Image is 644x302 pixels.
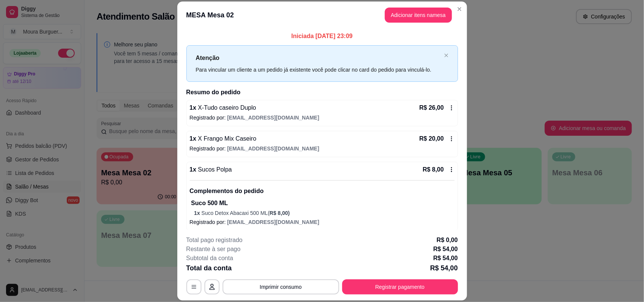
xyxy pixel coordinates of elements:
p: Registrado por: [190,218,455,226]
p: 1 x [190,165,232,174]
p: Registrado por: [190,114,455,121]
span: Sucos Polpa [196,166,232,173]
p: R$ 20,00 [420,134,444,143]
p: R$ 54,00 [430,263,458,273]
button: Imprimir consumo [223,279,339,294]
p: Total pago registrado [186,236,243,245]
p: Restante à ser pago [186,245,241,254]
p: R$ 54,00 [433,245,458,254]
p: R$ 26,00 [420,103,444,112]
button: Adicionar itens namesa [385,8,452,23]
p: Total da conta [186,263,232,273]
button: Close [453,3,466,15]
span: 1 x [194,210,201,216]
p: Iniciada [DATE] 23:09 [186,32,458,41]
span: R$ 8,00 ) [270,210,290,216]
span: [EMAIL_ADDRESS][DOMAIN_NAME] [227,146,319,152]
p: R$ 0,00 [437,236,458,245]
span: close [444,53,449,58]
p: R$ 8,00 [423,165,444,174]
p: Subtotal da conta [186,254,234,263]
span: [EMAIL_ADDRESS][DOMAIN_NAME] [227,115,319,121]
button: Registrar pagamento [342,279,458,294]
p: Suco 500 ML [191,199,455,208]
header: MESA Mesa 02 [177,2,467,29]
p: Suco Detox Abacaxi 500 ML ( [194,209,455,217]
p: R$ 54,00 [433,254,458,263]
p: Complementos do pedido [190,187,455,196]
span: [EMAIL_ADDRESS][DOMAIN_NAME] [227,219,319,225]
h2: Resumo do pedido [186,88,458,97]
span: X Frango Mix Caseiro [196,135,256,142]
button: close [444,53,449,58]
p: 1 x [190,134,257,143]
p: 1 x [190,103,256,112]
p: Registrado por: [190,145,455,152]
div: Para vincular um cliente a um pedido já existente você pode clicar no card do pedido para vinculá... [196,66,441,74]
span: X-Tudo caseiro Duplo [196,104,256,111]
p: Atenção [196,53,441,63]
